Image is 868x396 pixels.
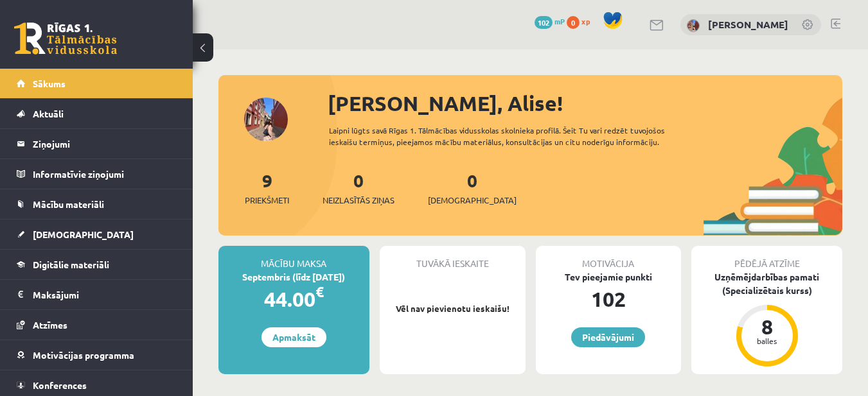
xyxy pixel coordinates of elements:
span: [DEMOGRAPHIC_DATA] [428,194,517,207]
span: [DEMOGRAPHIC_DATA] [33,228,134,240]
div: Tev pieejamie punkti [536,270,682,284]
div: Septembris (līdz [DATE]) [218,270,369,284]
a: [DEMOGRAPHIC_DATA] [17,220,177,249]
span: Motivācijas programma [33,349,134,361]
a: Uzņēmējdarbības pamati (Specializētais kurss) 8 balles [691,270,842,368]
a: Informatīvie ziņojumi [17,159,177,189]
div: balles [748,337,786,345]
p: Vēl nav pievienotu ieskaišu! [386,302,519,315]
span: Atzīmes [33,319,67,331]
legend: Maksājumi [33,280,177,309]
span: Aktuāli [33,108,64,119]
span: 102 [535,16,553,29]
legend: Informatīvie ziņojumi [33,159,177,189]
a: Piedāvājumi [571,327,645,347]
div: [PERSON_NAME], Alise! [328,88,842,119]
span: Konferences [33,379,87,391]
a: Atzīmes [17,310,177,340]
legend: Ziņojumi [33,129,177,159]
a: Mācību materiāli [17,189,177,219]
a: 9Priekšmeti [245,169,289,207]
span: xp [581,16,590,26]
div: Pēdējā atzīme [691,246,842,270]
a: Aktuāli [17,99,177,128]
div: 44.00 [218,284,369,314]
div: Uzņēmējdarbības pamati (Specializētais kurss) [691,270,842,297]
span: 0 [567,16,580,29]
div: 102 [536,284,682,314]
a: Sākums [17,69,177,98]
span: Digitālie materiāli [33,259,109,270]
span: Neizlasītās ziņas [323,194,394,207]
img: Alise Veženkova [687,19,700,32]
a: Apmaksāt [261,327,326,347]
div: Motivācija [536,246,682,270]
a: 102 mP [535,16,565,26]
a: 0 xp [567,16,596,26]
a: Motivācijas programma [17,340,177,370]
a: Rīgas 1. Tālmācības vidusskola [14,22,117,55]
a: 0Neizlasītās ziņas [323,169,394,207]
div: Laipni lūgts savā Rīgas 1. Tālmācības vidusskolas skolnieka profilā. Šeit Tu vari redzēt tuvojošo... [329,125,704,148]
a: [PERSON_NAME] [708,18,788,31]
div: Tuvākā ieskaite [380,246,526,270]
a: Maksājumi [17,280,177,309]
span: mP [554,16,565,26]
span: Sākums [33,78,66,89]
span: Mācību materiāli [33,198,104,210]
div: Mācību maksa [218,246,369,270]
a: Digitālie materiāli [17,250,177,279]
span: € [315,282,324,301]
span: Priekšmeti [245,194,289,207]
a: 0[DEMOGRAPHIC_DATA] [428,169,517,207]
a: Ziņojumi [17,129,177,159]
div: 8 [748,316,786,337]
